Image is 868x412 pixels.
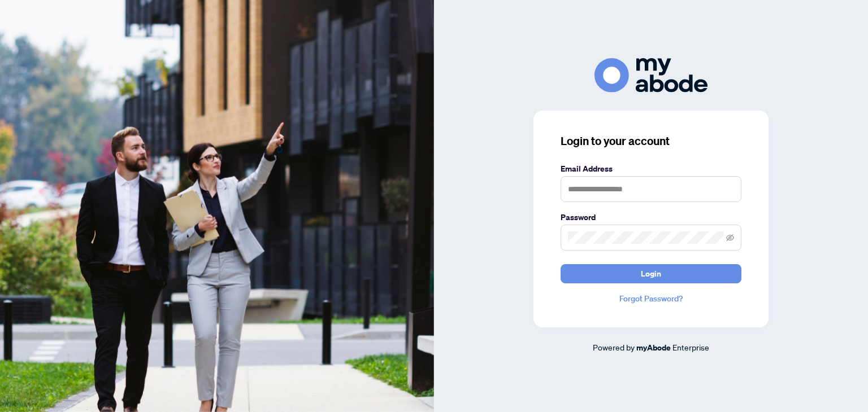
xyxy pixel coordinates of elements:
a: Forgot Password? [561,292,741,305]
span: Enterprise [672,342,709,352]
span: Login [641,265,661,283]
label: Password [561,211,741,223]
label: Email Address [561,163,741,175]
span: eye-invisible [726,234,734,242]
a: myAbode [636,341,671,354]
span: Powered by [593,342,635,352]
button: Login [561,264,741,283]
img: ma-logo [594,58,708,93]
h3: Login to your account [561,133,741,149]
